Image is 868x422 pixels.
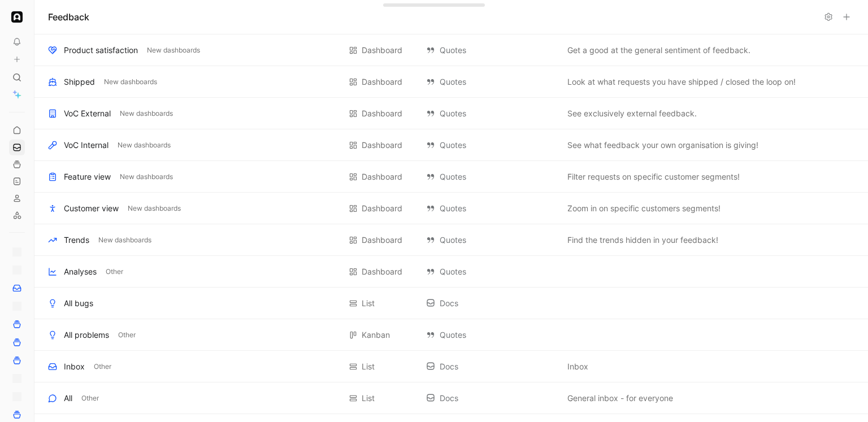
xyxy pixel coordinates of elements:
[426,170,556,184] div: Quotes
[362,328,390,342] div: Kanban
[9,9,25,25] button: Ada
[116,330,138,340] button: Other
[98,234,151,246] span: New dashboards
[565,391,675,405] button: General inbox - for everyone
[565,138,761,152] button: See what feedback your own organisation is giving!
[34,193,868,224] div: Customer viewNew dashboardsDashboard QuotesZoom in on specific customers segments!View actions
[125,203,183,214] button: New dashboards
[34,224,868,256] div: TrendsNew dashboardsDashboard QuotesFind the trends hidden in your feedback!View actions
[426,328,556,342] div: Quotes
[64,265,97,279] div: Analyses
[567,202,721,215] span: Zoom in on specific customers segments!
[106,266,123,277] span: Other
[34,256,868,288] div: AnalysesOtherDashboard QuotesView actions
[118,140,171,151] span: New dashboards
[79,393,101,403] button: Other
[567,233,718,247] span: Find the trends hidden in your feedback!
[565,233,721,247] button: Find the trends hidden in your feedback!
[567,43,750,57] span: Get a good at the general sentiment of feedback.
[565,75,798,89] button: Look at what requests you have shipped / closed the loop on!
[145,45,202,55] button: New dashboards
[426,297,556,310] div: Docs
[64,202,119,215] div: Customer view
[362,297,375,310] div: List
[118,172,175,182] button: New dashboards
[64,107,111,120] div: VoC External
[362,43,402,57] div: Dashboard
[64,75,95,89] div: Shipped
[34,66,868,98] div: ShippedNew dashboardsDashboard QuotesLook at what requests you have shipped / closed the loop on!...
[96,235,154,245] button: New dashboards
[426,43,556,57] div: Quotes
[128,203,181,214] span: New dashboards
[567,75,796,89] span: Look at what requests you have shipped / closed the loop on!
[102,77,159,87] button: New dashboards
[565,360,591,373] button: Inbox
[567,391,673,405] span: General inbox - for everyone
[34,129,868,161] div: VoC InternalNew dashboardsDashboard QuotesSee what feedback your own organisation is giving!View ...
[565,107,699,120] button: See exclusively external feedback.
[426,202,556,215] div: Quotes
[34,161,868,193] div: Feature viewNew dashboardsDashboard QuotesFilter requests on specific customer segments!View actions
[81,393,99,404] span: Other
[362,107,402,120] div: Dashboard
[567,360,588,373] span: Inbox
[362,170,402,184] div: Dashboard
[34,382,868,414] div: AllOtherList DocsGeneral inbox - for everyoneView actions
[567,138,758,152] span: See what feedback your own organisation is giving!
[64,43,138,57] div: Product satisfaction
[64,297,93,310] div: All bugs
[567,170,740,184] span: Filter requests on specific customer segments!
[362,233,402,247] div: Dashboard
[426,391,556,405] div: Docs
[115,140,173,150] button: New dashboards
[34,351,868,382] div: InboxOtherList DocsInboxView actions
[34,34,868,66] div: Product satisfactionNew dashboardsDashboard QuotesGet a good at the general sentiment of feedback...
[34,288,868,319] div: All bugsList DocsView actions
[64,391,72,405] div: All
[362,360,375,373] div: List
[92,362,114,372] button: Other
[94,361,111,372] span: Other
[34,319,868,351] div: All problemsOtherKanban QuotesView actions
[120,108,173,119] span: New dashboards
[362,202,402,215] div: Dashboard
[362,265,402,279] div: Dashboard
[565,43,753,57] button: Get a good at the general sentiment of feedback.
[147,45,200,56] span: New dashboards
[11,11,23,23] img: Ada
[426,265,556,279] div: Quotes
[48,10,89,24] h1: Feedback
[103,267,125,277] button: Other
[426,75,556,89] div: Quotes
[118,108,175,119] button: New dashboards
[565,170,742,184] button: Filter requests on specific customer segments!
[118,329,136,341] span: Other
[64,138,108,152] div: VoC Internal
[362,391,375,405] div: List
[64,170,111,184] div: Feature view
[64,328,109,342] div: All problems
[64,360,85,373] div: Inbox
[565,202,723,215] button: Zoom in on specific customers segments!
[426,233,556,247] div: Quotes
[362,75,402,89] div: Dashboard
[34,98,868,129] div: VoC ExternalNew dashboardsDashboard QuotesSee exclusively external feedback.View actions
[426,138,556,152] div: Quotes
[64,233,89,247] div: Trends
[426,360,556,373] div: Docs
[426,107,556,120] div: Quotes
[104,76,157,88] span: New dashboards
[567,107,697,120] span: See exclusively external feedback.
[362,138,402,152] div: Dashboard
[120,171,173,182] span: New dashboards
